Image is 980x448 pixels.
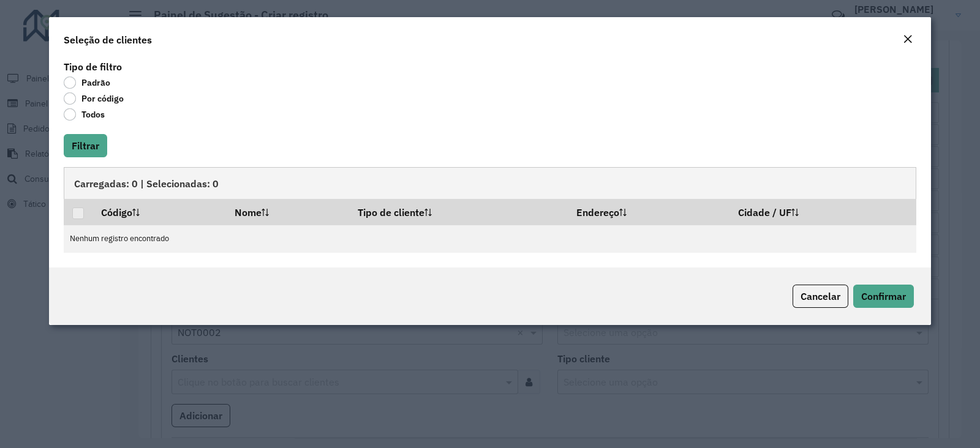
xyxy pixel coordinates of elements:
[349,199,568,225] th: Tipo de cliente
[64,134,107,157] button: Filtrar
[64,167,916,199] div: Carregadas: 0 | Selecionadas: 0
[226,199,349,225] th: Nome
[64,108,105,121] label: Todos
[853,285,914,308] button: Confirmar
[64,77,110,89] label: Padrão
[64,32,152,47] h4: Seleção de clientes
[92,199,226,225] th: Código
[903,34,913,44] em: Fechar
[861,290,906,302] span: Confirmar
[793,285,848,308] button: Cancelar
[64,225,916,253] td: Nenhum registro encontrado
[568,199,730,225] th: Endereço
[899,32,916,48] button: Close
[64,92,124,105] label: Por código
[729,199,916,225] th: Cidade / UF
[801,290,840,302] span: Cancelar
[64,59,122,74] label: Tipo de filtro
